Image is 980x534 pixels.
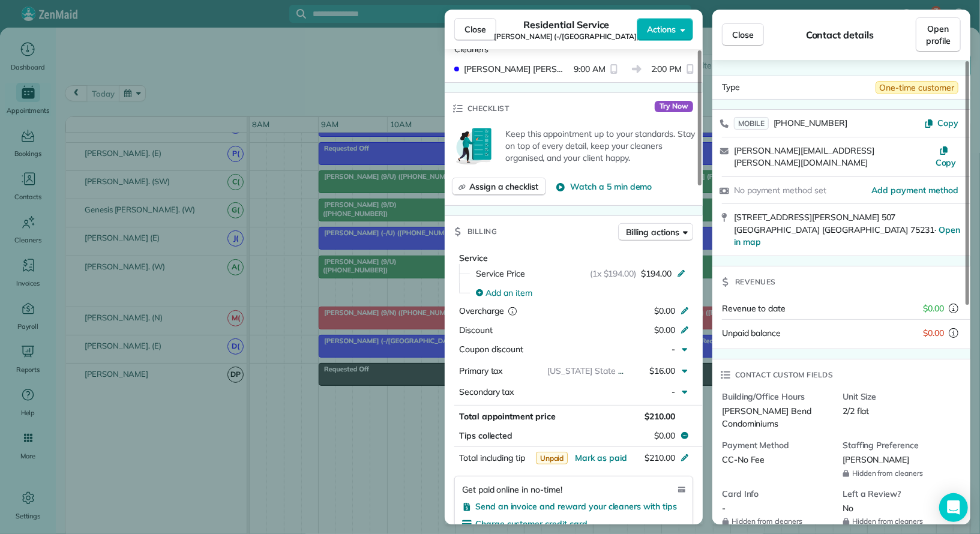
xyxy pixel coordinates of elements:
[459,305,563,317] div: Overcharge
[469,181,538,193] span: Assign a checklist
[722,23,764,46] button: Close
[462,484,562,496] span: Get paid online in no-time!
[872,184,958,196] a: Add payment method
[843,454,910,465] span: [PERSON_NAME]
[843,406,870,416] span: 2/2 flat
[494,32,639,41] span: [PERSON_NAME] (-/[GEOGRAPHIC_DATA])
[934,145,958,169] button: Copy
[469,264,693,283] button: Service Price(1x $194.00)$194.00
[548,365,778,376] span: [US_STATE] State &amp; Local Sales &amp; Use Tax (8.25%)
[735,276,776,288] span: Revenues
[843,439,954,451] span: Staffing Preference
[843,488,954,500] span: Left a Review?
[722,81,740,94] span: Type
[735,369,834,381] span: Contact custom fields
[505,128,696,164] p: Keep this appointment up to your standards. Stay on top of every detail, keep your cleaners organ...
[876,81,958,94] span: One-time customer
[722,303,786,314] span: Revenue to date
[672,344,675,355] span: -
[459,430,513,442] span: Tips collected
[467,226,498,238] span: Billing
[722,454,765,465] span: CC-No Fee
[722,406,814,429] span: [PERSON_NAME] Bend Condominiums
[647,23,676,35] span: Actions
[459,344,523,355] span: Coupon discount
[806,28,874,42] span: Contact details
[454,427,693,444] button: Tips collected$0.00
[485,287,532,299] span: Add an item
[574,63,606,75] span: 9:00 AM
[654,325,675,335] span: $0.00
[459,325,493,335] span: Discount
[626,226,679,238] span: Billing actions
[475,518,588,529] span: Charge customer credit card
[645,452,675,463] span: $210.00
[734,185,826,196] span: No payment method set
[923,302,944,314] span: $0.00
[774,118,847,128] span: [PHONE_NUMBER]
[843,503,853,514] span: No
[452,178,546,196] button: Assign a checklist
[939,493,968,522] div: Open Intercom Messenger
[722,503,726,514] span: -
[734,117,769,130] span: MOBILE
[459,365,503,376] span: Primary tax
[467,103,510,115] span: Checklist
[923,327,944,339] span: $0.00
[454,44,488,55] span: Cleaners
[672,386,675,397] span: -
[570,181,652,193] span: Watch a 5 min demo
[936,157,957,168] span: Copy
[536,452,568,464] span: Unpaid
[469,283,693,302] button: Add an item
[734,145,874,169] a: [PERSON_NAME][EMAIL_ADDRESS][PERSON_NAME][DOMAIN_NAME]
[475,501,677,512] span: Send an invoice and reward your cleaners with tips
[459,386,514,397] span: Secondary tax
[722,488,833,500] span: Card Info
[464,23,486,35] span: Close
[459,452,525,463] span: Total including tip
[722,327,781,339] span: Unpaid balance
[641,268,672,280] span: $194.00
[843,391,954,403] span: Unit Size
[734,117,847,129] a: MOBILE[PHONE_NUMBER]
[454,18,496,41] button: Close
[464,63,569,75] span: [PERSON_NAME] [PERSON_NAME]. (E)
[916,17,961,52] a: Open profile
[476,268,526,280] span: Service Price
[843,517,954,526] span: Hidden from cleaners
[926,23,951,47] span: Open profile
[732,29,754,41] span: Close
[556,181,652,193] button: Watch a 5 min demo
[655,101,693,113] span: Try Now
[654,430,675,442] span: $0.00
[459,253,488,263] span: Service
[654,305,675,316] span: $0.00
[722,439,833,451] span: Payment Method
[722,391,833,403] span: Building/Office Hours
[590,268,637,280] span: (1x $194.00)
[937,118,958,128] span: Copy
[734,212,960,247] span: [STREET_ADDRESS][PERSON_NAME] 507 [GEOGRAPHIC_DATA] [GEOGRAPHIC_DATA] 75231 ·
[924,117,958,129] button: Copy
[575,452,627,464] button: Mark as paid
[523,17,609,32] span: Residential Service
[651,63,682,75] span: 2:00 PM
[459,411,556,422] span: Total appointment price
[843,469,954,478] span: Hidden from cleaners
[649,365,675,376] span: $16.00
[575,452,627,463] span: Mark as paid
[645,411,675,422] span: $210.00
[722,517,833,526] span: Hidden from cleaners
